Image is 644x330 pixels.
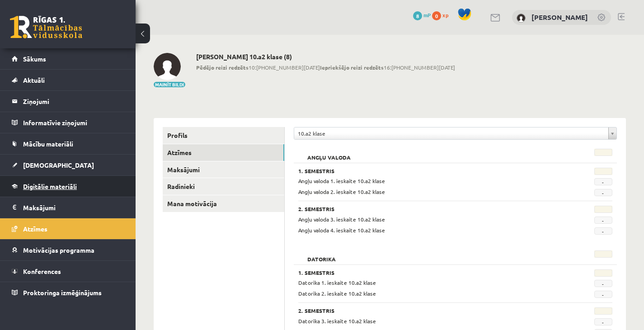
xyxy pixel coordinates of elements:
span: Motivācijas programma [23,246,94,254]
span: Datorika 2. ieskaite 10.a2 klase [298,290,376,297]
b: Pēdējo reizi redzēts [196,64,249,71]
a: Radinieki [163,178,284,195]
a: Atzīmes [12,218,124,239]
a: Motivācijas programma [12,240,124,260]
span: 10.a2 klase [298,127,605,139]
a: Mana motivācija [163,195,284,212]
span: 8 [413,11,422,20]
span: - [594,227,612,235]
h2: Datorika [298,250,345,259]
a: Mācību materiāli [12,133,124,154]
a: Ziņojumi [12,91,124,112]
span: Angļu valoda 2. ieskaite 10.a2 klase [298,188,385,195]
h2: [PERSON_NAME] 10.a2 klase (8) [196,53,455,61]
span: 10:[PHONE_NUMBER][DATE] 16:[PHONE_NUMBER][DATE] [196,63,455,71]
span: Datorika 1. ieskaite 10.a2 klase [298,279,376,286]
a: Rīgas 1. Tālmācības vidusskola [10,16,82,38]
a: [DEMOGRAPHIC_DATA] [12,155,124,175]
span: Aktuāli [23,76,45,84]
span: Angļu valoda 4. ieskaite 10.a2 klase [298,226,385,234]
legend: Ziņojumi [23,91,124,112]
span: mP [423,11,431,19]
span: 0 [432,11,441,20]
span: - [594,291,612,298]
a: Aktuāli [12,70,124,90]
h2: Angļu valoda [298,149,360,158]
span: [DEMOGRAPHIC_DATA] [23,161,94,169]
h3: 1. Semestris [298,168,558,174]
span: Datorika 3. ieskaite 10.a2 klase [298,317,376,325]
a: Konferences [12,261,124,282]
span: xp [442,11,448,19]
a: 0 xp [432,11,453,19]
span: Konferences [23,267,61,275]
legend: Maksājumi [23,197,124,218]
a: Atzīmes [163,144,284,161]
h3: 1. Semestris [298,269,558,276]
span: Proktoringa izmēģinājums [23,288,102,297]
span: Digitālie materiāli [23,182,77,190]
span: Mācību materiāli [23,140,73,148]
a: Digitālie materiāli [12,176,124,197]
a: Profils [163,127,284,144]
a: Maksājumi [12,197,124,218]
b: Iepriekšējo reizi redzēts [320,64,384,71]
span: Atzīmes [23,225,47,233]
a: Maksājumi [163,161,284,178]
span: - [594,178,612,185]
a: 8 mP [413,11,431,19]
h3: 2. Semestris [298,307,558,314]
span: Sākums [23,55,46,63]
img: Jūlija Volkova [517,14,526,23]
span: Angļu valoda 3. ieskaite 10.a2 klase [298,216,385,223]
legend: Informatīvie ziņojumi [23,112,124,133]
a: [PERSON_NAME] [531,13,588,22]
a: Informatīvie ziņojumi [12,112,124,133]
span: - [594,318,612,325]
img: Jūlija Volkova [154,53,181,80]
h3: 2. Semestris [298,206,558,212]
span: - [594,280,612,287]
a: Proktoringa izmēģinājums [12,282,124,303]
span: - [594,217,612,224]
a: Sākums [12,48,124,69]
span: - [594,189,612,196]
button: Mainīt bildi [154,82,185,87]
span: Angļu valoda 1. ieskaite 10.a2 klase [298,177,385,184]
a: 10.a2 klase [294,127,616,139]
